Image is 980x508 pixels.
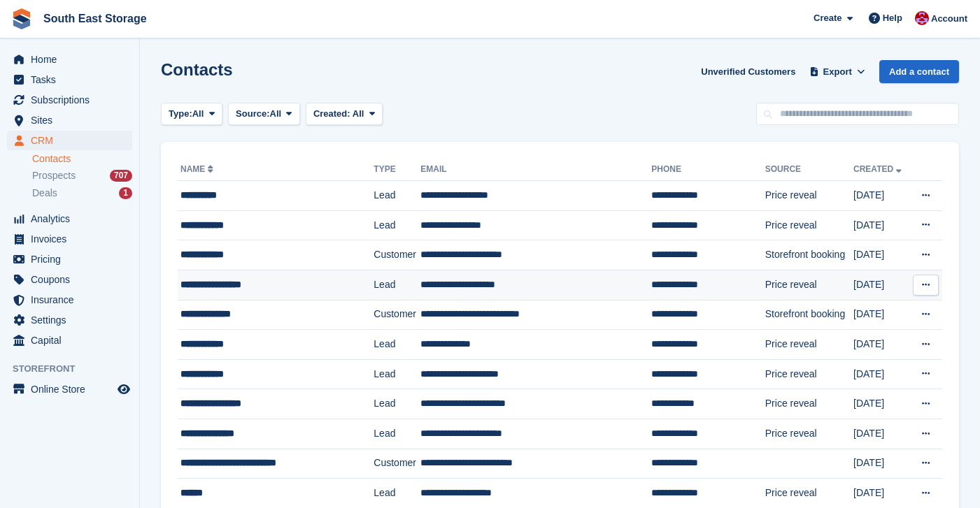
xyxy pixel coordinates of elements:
[31,331,115,350] span: Capital
[374,330,420,360] td: Lead
[765,419,853,449] td: Price reveal
[7,229,132,249] a: menu
[765,240,853,270] td: Storefront booking
[169,107,192,121] span: Type:
[32,168,132,183] a: Prospects 707
[853,164,904,174] a: Created
[853,181,910,211] td: [DATE]
[7,90,132,110] a: menu
[374,159,420,181] th: Type
[31,290,115,310] span: Insurance
[32,152,132,166] a: Contacts
[853,300,910,330] td: [DATE]
[31,131,115,150] span: CRM
[765,181,853,211] td: Price reveal
[31,229,115,249] span: Invoices
[765,359,853,389] td: Price reveal
[31,70,115,89] span: Tasks
[931,12,967,26] span: Account
[119,187,132,199] div: 1
[7,331,132,350] a: menu
[353,108,364,119] span: All
[374,389,420,419] td: Lead
[814,11,841,25] span: Create
[374,240,420,270] td: Customer
[31,249,115,269] span: Pricing
[879,60,959,83] a: Add a contact
[313,108,350,119] span: Created:
[7,270,132,289] a: menu
[161,60,233,79] h1: Contacts
[11,8,32,29] img: stora-icon-8386f47178a22dfd0bd8f6a31ec36ba5ce8667c1dd55bd0f319d3a0aa187defe.svg
[823,65,852,79] span: Export
[915,11,929,25] img: Roger Norris
[306,103,383,126] button: Created: All
[7,379,132,399] a: menu
[807,60,868,83] button: Export
[38,7,152,30] a: South East Storage
[765,210,853,240] td: Price reveal
[765,270,853,300] td: Price reveal
[765,330,853,360] td: Price reveal
[180,164,216,174] a: Name
[374,181,420,211] td: Lead
[7,70,132,89] a: menu
[32,187,57,200] span: Deals
[110,170,132,182] div: 707
[853,270,910,300] td: [DATE]
[883,11,902,25] span: Help
[7,50,132,69] a: menu
[31,270,115,289] span: Coupons
[7,310,132,330] a: menu
[192,107,204,121] span: All
[32,169,76,182] span: Prospects
[853,419,910,449] td: [DATE]
[7,249,132,269] a: menu
[374,300,420,330] td: Customer
[228,103,300,126] button: Source: All
[374,359,420,389] td: Lead
[853,389,910,419] td: [DATE]
[853,240,910,270] td: [DATE]
[31,379,115,399] span: Online Store
[420,159,651,181] th: Email
[13,362,139,376] span: Storefront
[31,110,115,130] span: Sites
[374,419,420,449] td: Lead
[853,330,910,360] td: [DATE]
[765,389,853,419] td: Price reveal
[695,60,801,83] a: Unverified Customers
[31,90,115,110] span: Subscriptions
[31,209,115,228] span: Analytics
[7,290,132,310] a: menu
[765,159,853,181] th: Source
[374,449,420,479] td: Customer
[31,50,115,69] span: Home
[853,359,910,389] td: [DATE]
[374,270,420,300] td: Lead
[374,210,420,240] td: Lead
[765,300,853,330] td: Storefront booking
[32,186,132,201] a: Deals 1
[853,449,910,479] td: [DATE]
[236,107,269,121] span: Source:
[7,209,132,228] a: menu
[651,159,765,181] th: Phone
[853,210,910,240] td: [DATE]
[7,131,132,150] a: menu
[270,107,282,121] span: All
[161,103,222,126] button: Type: All
[115,381,132,398] a: Preview store
[31,310,115,330] span: Settings
[7,110,132,130] a: menu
